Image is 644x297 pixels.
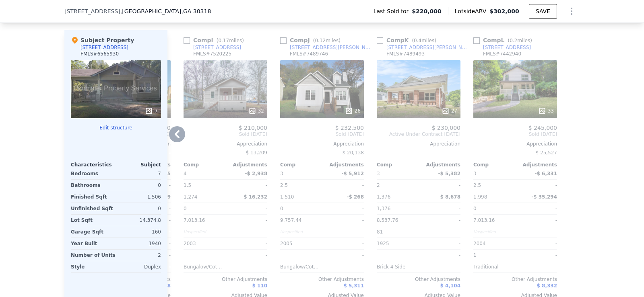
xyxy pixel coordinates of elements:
div: 0 [118,203,161,214]
div: - [420,226,460,238]
div: [STREET_ADDRESS] [193,44,241,51]
div: Comp L [473,36,535,44]
div: Unspecified [280,226,320,238]
div: - [420,250,460,261]
div: - [517,250,557,261]
div: 33 [538,107,554,115]
div: FMLS # 7520225 [193,51,231,57]
span: $ 245,000 [528,125,557,131]
span: $220,000 [412,7,442,15]
div: [STREET_ADDRESS] [80,44,128,51]
span: Last Sold for [374,7,412,15]
span: $ 5,311 [344,283,364,289]
a: [STREET_ADDRESS] [473,44,531,51]
div: Other Adjustments [280,276,364,283]
span: $ 8,332 [537,283,557,289]
div: - [420,180,460,191]
div: 2003 [184,238,224,249]
span: Sold [DATE] [184,131,267,137]
div: Other Adjustments [184,276,267,283]
div: Bungalow/Cottage [280,261,320,272]
div: - [227,180,267,191]
span: Sold [DATE] [280,131,364,137]
span: 3 [280,171,283,176]
div: FMLS # 7442940 [483,51,521,57]
span: Sold [DATE] [473,131,557,137]
div: Appreciation [184,141,267,147]
button: SAVE [529,4,557,18]
div: Bungalow/Cottage [184,261,224,272]
div: [STREET_ADDRESS] [483,44,531,51]
span: 0.4 [414,38,421,43]
span: 1,510 [280,194,294,200]
div: 1925 [377,238,417,249]
span: $ 8,678 [440,194,460,200]
div: Number of Units [71,250,116,261]
span: 4 [184,171,187,176]
span: 0 [473,206,477,211]
div: - [420,261,460,272]
span: ( miles) [310,38,344,43]
span: , GA 30318 [181,8,211,14]
div: Comp [184,162,225,168]
div: [STREET_ADDRESS][PERSON_NAME] [290,44,374,51]
div: 0 [118,180,161,191]
div: - [227,238,267,249]
div: - [517,203,557,214]
span: 0.2 [510,38,517,43]
span: Active Under Contract [DATE] [377,131,460,137]
div: Other Adjustments [377,276,460,283]
span: [STREET_ADDRESS] [64,7,120,15]
div: Garage Sqft [71,226,114,238]
div: 7 [145,107,158,115]
span: -$ 268 [347,194,364,200]
button: Edit structure [71,125,161,131]
div: - [227,250,267,261]
div: 32 [248,107,264,115]
div: - [517,226,557,238]
span: Lotside ARV [455,7,489,15]
span: 7,013.16 [473,217,495,223]
div: Comp K [377,36,440,44]
div: - [420,238,460,249]
div: 2004 [473,238,514,249]
span: $ 13,209 [246,150,267,156]
div: 1940 [118,238,161,249]
div: Characteristics [71,162,116,168]
span: 0.17 [218,38,229,43]
div: [STREET_ADDRESS][PERSON_NAME] [386,44,470,51]
div: 7 [118,168,161,179]
div: Comp [473,162,515,168]
div: Other Adjustments [473,276,557,283]
span: , [GEOGRAPHIC_DATA] [120,7,211,15]
span: 81 [377,229,383,235]
div: - [517,261,557,272]
div: Duplex [118,261,161,272]
span: 3 [473,171,477,176]
span: $ 16,232 [244,194,267,200]
div: 27 [442,107,457,115]
div: - [517,180,557,191]
div: Unspecified [473,226,514,238]
span: 0 [184,206,187,211]
div: Bedrooms [71,168,114,179]
div: Adjustments [515,162,557,168]
div: Unfinished Sqft [71,203,114,214]
div: Appreciation [280,141,364,147]
div: Subject [116,162,161,168]
div: - [324,261,364,272]
span: -$ 5,382 [438,171,460,176]
div: - [377,147,460,158]
span: -$ 2,938 [245,171,267,176]
div: Appreciation [473,141,557,147]
div: Style [71,261,114,272]
span: $ 25,527 [536,150,557,156]
div: - [227,261,267,272]
span: ( miles) [409,38,439,43]
div: - [227,203,267,214]
div: - [517,238,557,249]
span: 3 [377,171,380,176]
div: FMLS # 7489493 [386,51,425,57]
div: - [517,215,557,226]
a: [STREET_ADDRESS][PERSON_NAME] [280,44,374,51]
